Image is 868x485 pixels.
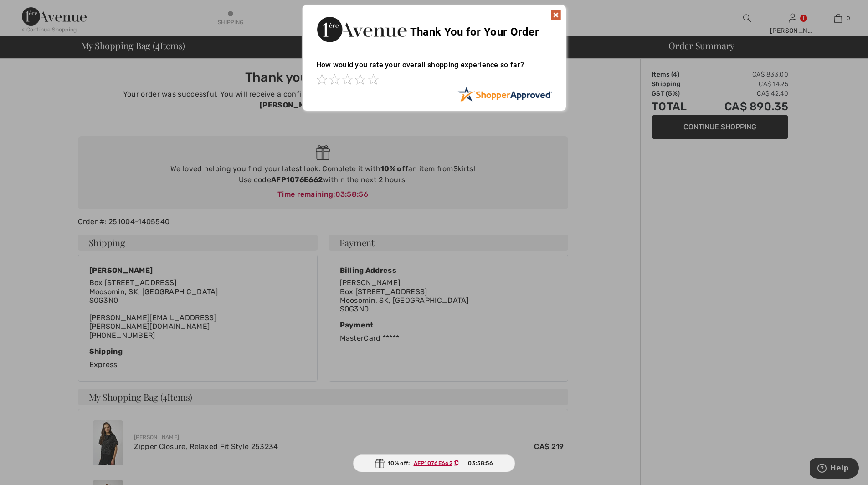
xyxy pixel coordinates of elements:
[353,454,515,472] div: 10% off:
[550,10,561,20] img: x
[316,14,407,45] img: Thank You for Your Order
[375,459,384,468] img: Gift.svg
[21,6,39,15] span: Help
[410,26,539,38] span: Thank You for Your Order
[316,51,552,87] div: How would you rate your overall shopping experience so far?
[468,459,493,467] span: 03:58:56
[414,460,452,466] ins: AFP1076E662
